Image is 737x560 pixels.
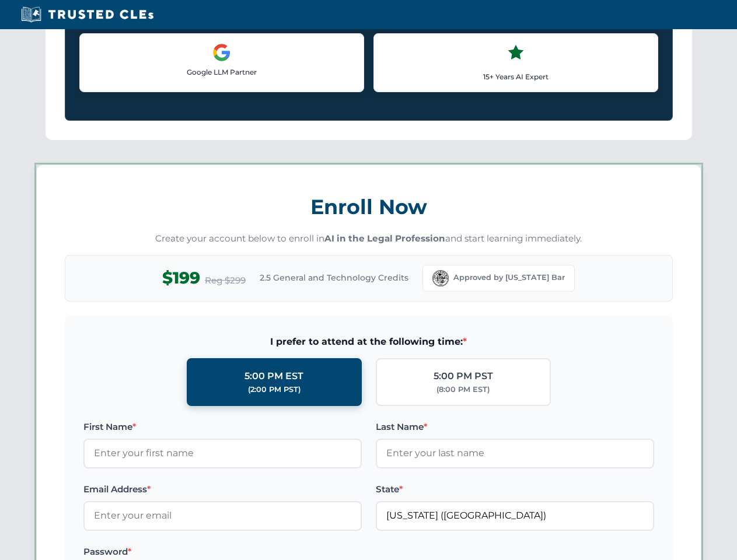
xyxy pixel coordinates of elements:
p: 15+ Years AI Expert [383,71,648,82]
p: Create your account below to enroll in and start learning immediately. [65,232,673,246]
span: $199 [162,265,200,291]
input: Florida (FL) [376,501,654,530]
input: Enter your email [83,501,362,530]
span: Reg $299 [205,274,246,288]
div: (8:00 PM EST) [436,384,490,395]
img: Florida Bar [432,270,449,286]
h3: Enroll Now [65,188,673,225]
span: I prefer to attend at the following time: [83,334,654,349]
label: First Name [83,420,362,434]
img: Trusted CLEs [18,6,157,23]
label: Password [83,545,362,559]
label: State [376,482,654,496]
input: Enter your last name [376,439,654,468]
span: 2.5 General and Technology Credits [260,271,408,284]
div: 5:00 PM EST [244,369,303,384]
label: Last Name [376,420,654,434]
input: Enter your first name [83,439,362,468]
div: 5:00 PM PST [434,369,493,384]
p: Google LLM Partner [89,66,354,78]
strong: AI in the Legal Profession [324,233,445,244]
div: (2:00 PM PST) [248,384,301,395]
span: Approved by [US_STATE] Bar [453,272,565,283]
label: Email Address [83,482,362,496]
img: Google [212,43,231,62]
